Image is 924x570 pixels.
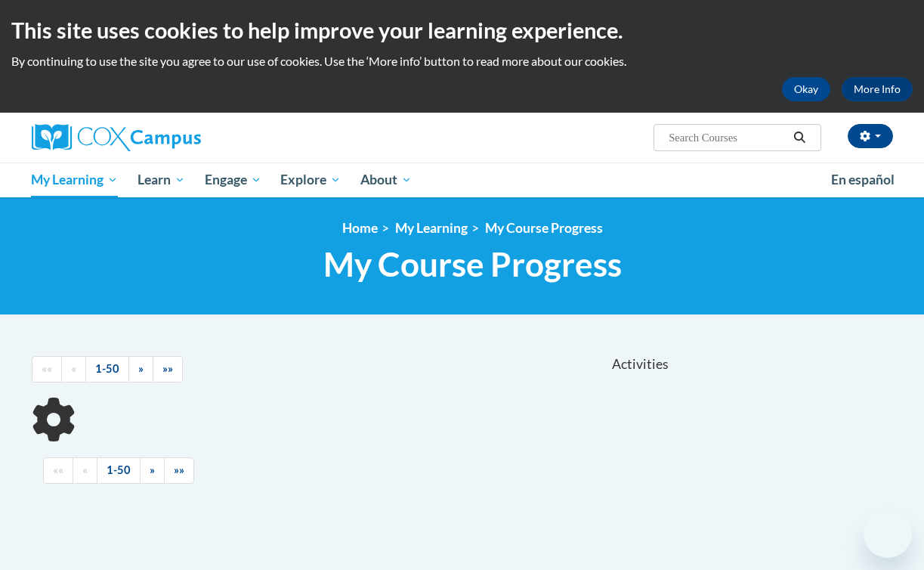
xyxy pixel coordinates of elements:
[128,356,153,383] a: Next
[22,163,128,197] a: My Learning
[351,163,422,197] a: About
[73,457,97,484] a: Previous
[270,163,351,197] a: Explore
[138,171,185,189] span: Learn
[43,457,73,484] a: Begining
[205,171,261,189] span: Engage
[71,362,76,375] span: «
[128,163,195,197] a: Learn
[174,463,184,476] span: »»
[280,171,341,189] span: Explore
[61,356,86,383] a: Previous
[782,77,830,101] button: Okay
[360,171,412,189] span: About
[32,124,201,151] img: Cox Campus
[195,163,271,197] a: Engage
[395,220,468,236] a: My Learning
[97,457,141,484] a: 1-50
[32,124,304,151] a: Cox Campus
[821,164,904,196] a: En español
[485,220,603,236] a: My Course Progress
[831,172,895,187] span: En español
[848,124,893,148] button: Account Settings
[53,463,63,476] span: ««
[42,362,52,375] span: ««
[788,129,811,147] button: Search
[864,510,912,558] iframe: Button to launch messaging window
[323,244,622,284] span: My Course Progress
[153,356,183,383] a: End
[11,15,913,45] h2: This site uses cookies to help improve your learning experience.
[11,53,913,70] p: By continuing to use the site you agree to our use of cookies. Use the ‘More info’ button to read...
[31,171,118,189] span: My Learning
[85,356,129,383] a: 1-50
[20,163,904,197] div: Main menu
[32,356,62,383] a: Begining
[342,220,378,236] a: Home
[612,356,669,373] span: Activities
[842,77,913,101] a: More Info
[138,362,144,375] span: »
[82,463,88,476] span: «
[162,362,173,375] span: »»
[140,457,165,484] a: Next
[150,463,155,476] span: »
[667,129,788,147] input: Search Courses
[164,457,194,484] a: End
